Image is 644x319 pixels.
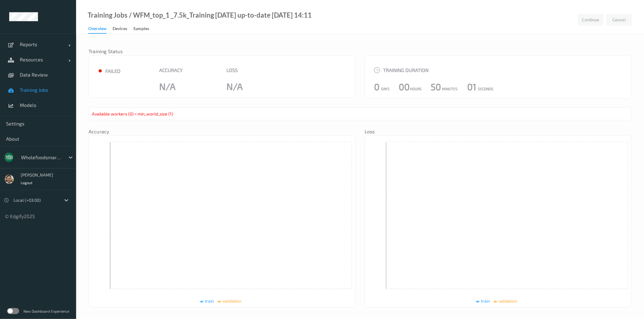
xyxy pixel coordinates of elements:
[408,87,422,91] div: Hours
[113,25,133,33] a: Devices
[92,67,218,74] div: failed
[159,83,217,89] div: N/A
[89,129,355,135] nav: Accuracy
[89,108,632,120] div: Available workers (0) < min_world_size (1)
[368,62,628,78] div: Training Duration
[133,26,149,33] div: Samples
[227,67,285,74] div: Loss
[607,14,632,26] button: Cancel
[98,66,106,74] span: ●
[440,87,457,91] div: Minutes
[205,298,214,304] span: train
[88,12,128,18] a: Training Jobs
[380,87,390,91] div: Days
[88,25,113,34] a: Overview
[476,87,494,91] div: Seconds
[365,129,632,135] nav: Loss
[159,67,217,74] div: Accuracy
[467,78,476,95] div: 01
[113,26,127,33] div: Devices
[223,298,242,304] span: validation
[578,14,604,26] button: Continue
[128,12,312,18] div: / WFM_top_1 _7.5k_Training [DATE] up-to-date [DATE] 14:11
[499,298,518,304] span: validation
[227,83,285,89] div: N/A
[399,78,408,95] div: 00
[133,25,155,33] a: Samples
[89,49,355,55] nav: Training Status
[370,78,380,95] div: 0
[481,298,490,304] span: train
[88,26,107,34] div: Overview
[431,78,440,95] div: 50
